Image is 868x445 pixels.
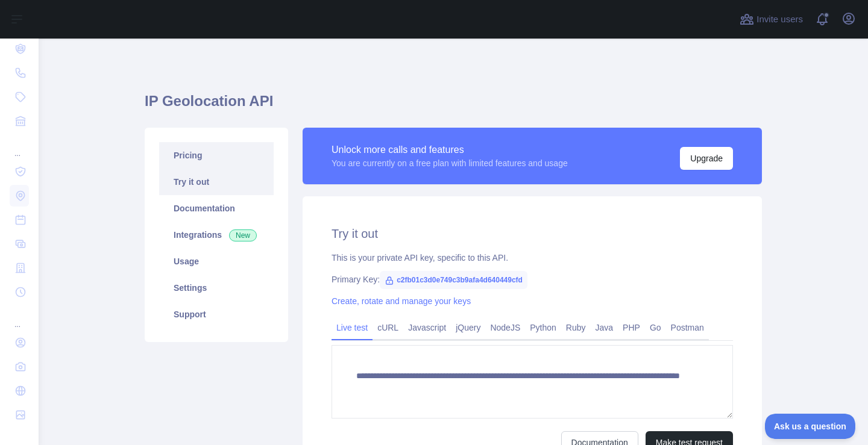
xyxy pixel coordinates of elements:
[756,13,803,26] span: Invite users
[229,229,257,241] span: New
[10,305,29,329] div: ...
[380,271,527,289] span: c2fb01c3d0e749c3b9afa4d640449cfd
[159,222,274,248] a: Integrations New
[618,318,645,337] a: PHP
[666,318,709,337] a: Postman
[451,318,485,337] a: jQuery
[485,318,525,337] a: NodeJS
[373,318,403,337] a: cURL
[159,275,274,301] a: Settings
[332,143,568,157] div: Unlock more calls and features
[159,142,274,169] a: Pricing
[561,318,591,337] a: Ruby
[645,318,666,337] a: Go
[680,147,733,170] button: Upgrade
[765,414,856,439] iframe: Toggle Customer Support
[332,252,733,264] div: This is your private API key, specific to this API.
[332,318,373,337] a: Live test
[403,318,451,337] a: Javascript
[591,318,618,337] a: Java
[159,248,274,275] a: Usage
[159,169,274,195] a: Try it out
[10,134,29,158] div: ...
[159,195,274,222] a: Documentation
[332,157,568,169] div: You are currently on a free plan with limited features and usage
[145,92,762,120] h1: IP Geolocation API
[332,225,733,242] h2: Try it out
[737,10,805,29] button: Invite users
[525,318,561,337] a: Python
[159,301,274,328] a: Support
[332,296,471,306] a: Create, rotate and manage your keys
[332,273,733,285] div: Primary Key:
